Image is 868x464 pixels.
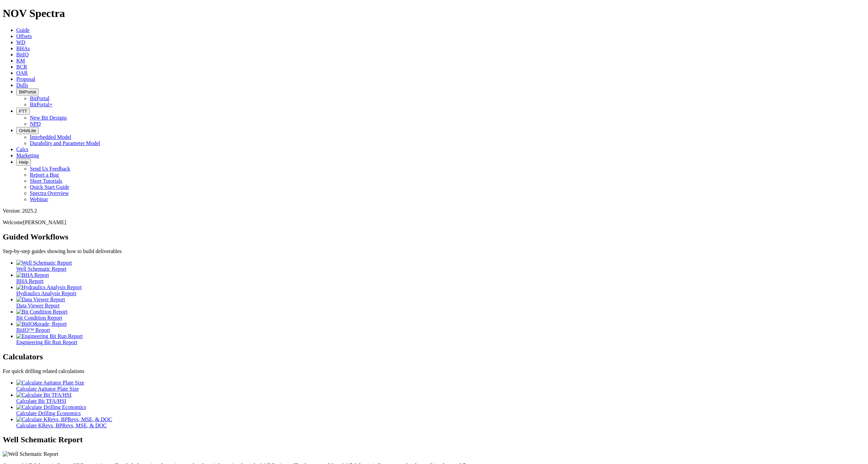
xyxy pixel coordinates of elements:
p: For quick drilling related calculations [3,368,865,374]
a: Dulls [16,82,28,88]
div: Version: 2025.2 [3,208,865,214]
span: Engineering Bit Run Report [16,339,77,345]
img: Well Schematic Report [3,451,58,457]
span: [PERSON_NAME] [23,219,66,225]
h2: Guided Workflows [3,232,865,242]
p: Step-by-step guides showing how to build deliverables [3,248,865,254]
a: Calculate Agitator Plate Size Calculate Agitator Plate Size [16,380,865,392]
a: BitIQ&trade; Report BitIQ™ Report [16,321,865,333]
a: Calcs [16,146,28,152]
span: BHA Report [16,278,43,284]
span: Help [19,160,28,165]
a: Report a Bug [30,172,59,178]
a: Calculate Drilling Economics Calculate Drilling Economics [16,404,865,416]
img: Hydraulics Analysis Report [16,284,82,290]
span: FTT [19,109,27,114]
a: BitIQ [16,52,28,57]
a: Offsets [16,33,32,39]
a: BitPortal [30,95,50,101]
p: Welcome [3,219,865,226]
a: Marketing [16,153,39,158]
span: BitPortal [19,89,36,94]
h1: NOV Spectra [3,7,865,20]
a: Send Us Feedback [30,166,70,172]
span: Well Schematic Report [16,266,66,272]
a: NPD [30,121,41,127]
a: Bit Condition Report Bit Condition Report [16,309,865,321]
img: Data Viewer Report [16,297,65,303]
a: Engineering Bit Run Report Engineering Bit Run Report [16,333,865,345]
img: Well Schematic Report [16,260,72,266]
img: Calculate KRevs, BPRevs, MSE, & DOC [16,416,112,423]
a: Calculate Bit TFA/HSI Calculate Bit TFA/HSI [16,392,865,404]
a: Proposal [16,76,35,82]
img: BHA Report [16,272,49,278]
a: WD [16,39,25,45]
img: Calculate Bit TFA/HSI [16,392,72,398]
a: Quick Start Guide [30,184,69,190]
a: BCR [16,64,27,70]
img: BitIQ&trade; Report [16,321,67,327]
a: Webinar [30,196,48,202]
a: Interbedded Model [30,134,71,140]
h2: Calculators [3,352,865,361]
h2: Well Schematic Report [3,435,865,444]
span: OrbitLite [19,128,36,133]
a: Data Viewer Report Data Viewer Report [16,297,865,308]
span: Hydraulics Analysis Report [16,290,76,296]
a: Durability and Parameter Model [30,140,100,146]
a: BHAs [16,46,30,51]
img: Calculate Drilling Economics [16,404,86,410]
span: BitIQ™ Report [16,327,50,333]
a: New Bit Designs [30,115,67,121]
a: BitPortal+ [30,102,53,107]
span: Bit Condition Report [16,315,62,321]
button: BitPortal [16,88,39,95]
span: Data Viewer Report [16,303,60,308]
img: Calculate Agitator Plate Size [16,380,84,386]
button: Help [16,159,31,166]
img: Engineering Bit Run Report [16,333,83,339]
a: Well Schematic Report Well Schematic Report [16,260,865,272]
a: KM [16,58,25,64]
a: Spectra Overview [30,190,69,196]
img: Bit Condition Report [16,309,67,315]
button: FTT [16,108,30,115]
a: OAR [16,70,28,76]
a: BHA Report BHA Report [16,272,865,284]
a: Guide [16,27,29,33]
button: OrbitLite [16,127,39,134]
a: Calculate KRevs, BPRevs, MSE, & DOC Calculate KRevs, BPRevs, MSE, & DOC [16,416,865,428]
a: Hydraulics Analysis Report Hydraulics Analysis Report [16,284,865,296]
a: Short Tutorials [30,178,62,184]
